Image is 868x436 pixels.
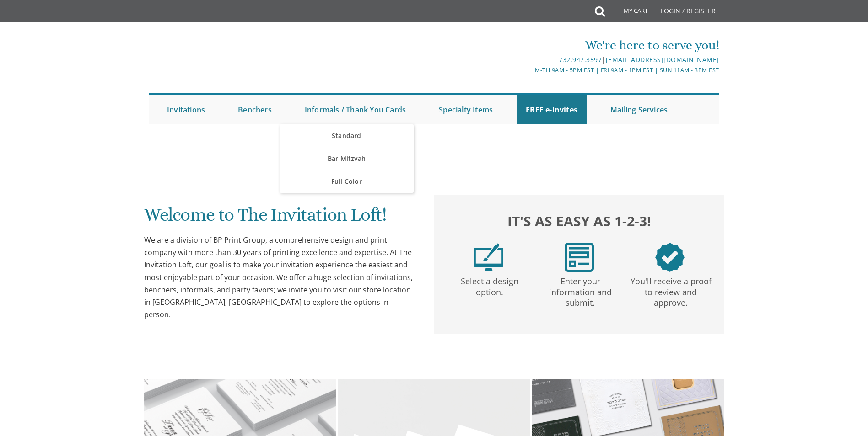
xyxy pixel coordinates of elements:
[280,124,414,147] a: Standard
[559,55,602,64] a: 732.947.3597
[144,234,416,321] div: We are a division of BP Print Group, a comprehensive design and print company with more than 30 y...
[474,243,503,272] img: step1.png
[229,95,281,124] a: Benchers
[601,95,677,124] a: Mailing Services
[606,55,719,64] a: [EMAIL_ADDRESS][DOMAIN_NAME]
[446,272,533,298] p: Select a design option.
[627,272,714,308] p: You'll receive a proof to review and approve.
[537,272,624,308] p: Enter your information and submit.
[280,147,414,170] a: Bar Mitzvah
[340,36,719,54] div: We're here to serve you!
[280,170,414,193] a: Full Color
[604,1,654,24] a: My Cart
[655,243,685,272] img: step3.png
[565,243,594,272] img: step2.png
[144,205,416,232] h1: Welcome to The Invitation Loft!
[158,95,214,124] a: Invitations
[430,95,502,124] a: Specialty Items
[296,95,415,124] a: Informals / Thank You Cards
[443,211,715,231] h2: It's as easy as 1-2-3!
[340,65,719,75] div: M-Th 9am - 5pm EST | Fri 9am - 1pm EST | Sun 11am - 3pm EST
[340,54,719,65] div: |
[517,95,587,124] a: FREE e-Invites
